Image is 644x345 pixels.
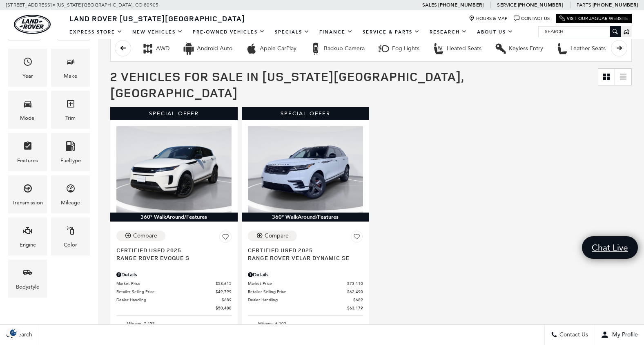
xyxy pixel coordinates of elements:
div: Features [17,156,38,165]
span: Dealer Handling [248,297,353,303]
span: Dealer Handling [116,297,222,303]
div: FeaturesFeatures [8,133,47,171]
a: [STREET_ADDRESS] • [US_STATE][GEOGRAPHIC_DATA], CO 80905 [6,2,158,8]
li: Mileage: 7,457 [116,320,232,328]
section: Click to Open Cookie Consent Modal [4,328,23,337]
span: Bodystyle [23,266,33,282]
div: Leather Seats [556,43,568,55]
span: Certified Used 2025 [116,246,225,254]
a: Pre-Owned Vehicles [188,25,270,39]
a: [PHONE_NUMBER] [438,2,484,8]
a: Retailer Selling Price $49,799 [116,289,232,295]
div: TransmissionTransmission [8,175,47,213]
button: Keyless EntryKeyless Entry [490,40,548,57]
div: Special Offer [242,107,369,120]
span: $49,799 [216,289,232,295]
span: My Profile [609,332,638,338]
button: scroll left [115,40,131,56]
div: Backup Camera [310,43,322,55]
button: Save Vehicle [219,231,232,246]
a: Land Rover [US_STATE][GEOGRAPHIC_DATA] [65,13,250,23]
li: Mileage: 6,102 [248,320,363,328]
div: MileageMileage [51,175,90,213]
div: Color [64,240,77,249]
div: TrimTrim [51,91,90,129]
div: Fog Lights [378,43,390,55]
div: ModelModel [8,91,47,129]
div: ColorColor [51,217,90,255]
input: Search [539,27,620,36]
div: Fog Lights [392,45,419,52]
span: $50,488 [216,305,232,311]
img: Land Rover [14,15,51,34]
span: Contact Us [557,332,588,338]
button: Apple CarPlayApple CarPlay [241,40,301,57]
span: Service [497,2,516,8]
span: $63,179 [347,305,363,311]
a: New Vehicles [127,25,188,39]
div: Model [20,114,36,123]
div: Heated Seats [447,45,481,52]
a: Specials [270,25,314,39]
div: Keyless Entry [495,43,507,55]
div: 360° WalkAround/Features [242,213,369,222]
span: Market Price [248,280,347,287]
button: Save Vehicle [351,231,363,246]
button: Compare Vehicle [116,231,165,241]
div: AWD [142,43,154,55]
a: [PHONE_NUMBER] [518,2,563,8]
div: Leather Seats [570,45,606,52]
img: Opt-Out Icon [4,328,23,337]
a: $50,488 [116,305,232,311]
span: Market Price [116,280,216,287]
div: Compare [265,232,289,240]
div: Backup Camera [324,45,365,52]
span: $58,615 [216,280,232,287]
a: Dealer Handling $689 [248,297,363,303]
span: Year [23,55,33,72]
button: scroll right [611,40,627,56]
a: land-rover [14,15,51,34]
a: [PHONE_NUMBER] [593,2,638,8]
span: Sales [422,2,437,8]
span: Engine [23,224,33,240]
div: Pricing Details - Range Rover Evoque S [116,271,232,278]
span: Trim [66,97,76,114]
div: YearYear [8,49,47,87]
div: 360° WalkAround/Features [110,213,238,222]
div: EngineEngine [8,217,47,255]
button: AWDAWD [137,40,174,57]
span: $689 [353,297,363,303]
div: Apple CarPlay [245,43,258,55]
div: Special Offer [110,107,238,120]
img: 2025 Land Rover Range Rover Velar Dynamic SE [248,126,363,213]
div: Compare [133,232,157,240]
span: $689 [222,297,232,303]
div: FueltypeFueltype [51,133,90,171]
span: Range Rover Evoque S [116,254,225,262]
button: Fog LightsFog Lights [373,40,424,57]
a: Service & Parts [358,25,425,39]
a: Certified Used 2025Range Rover Evoque S [116,246,232,262]
a: Visit Our Jaguar Website [559,16,628,22]
div: Pricing Details - Range Rover Velar Dynamic SE [248,271,363,278]
span: $73,110 [347,280,363,287]
div: Make [64,72,77,81]
span: Model [23,97,33,114]
a: Hours & Map [469,16,508,22]
span: Color [66,224,76,240]
span: Retailer Selling Price [248,289,347,295]
div: Apple CarPlay [260,45,296,52]
a: Certified Used 2025Range Rover Velar Dynamic SE [248,246,363,262]
button: Leather SeatsLeather Seats [552,40,610,57]
span: 2 Vehicles for Sale in [US_STATE][GEOGRAPHIC_DATA], [GEOGRAPHIC_DATA] [110,68,464,101]
div: Mileage [61,198,80,207]
a: Retailer Selling Price $62,490 [248,289,363,295]
button: Backup CameraBackup Camera [305,40,369,57]
button: Heated SeatsHeated Seats [428,40,486,57]
div: BodystyleBodystyle [8,260,47,298]
span: Mileage [66,181,76,198]
div: Bodystyle [16,282,39,291]
div: Android Auto [197,45,232,52]
a: Finance [314,25,358,39]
